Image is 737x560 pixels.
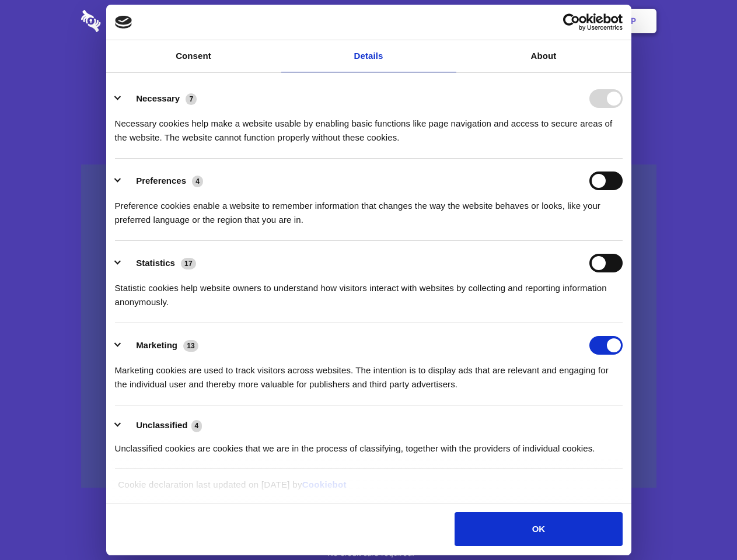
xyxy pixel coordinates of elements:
span: 4 [192,176,203,187]
label: Statistics [136,258,175,268]
button: OK [455,512,622,546]
button: Preferences (4) [115,171,211,190]
span: 17 [181,258,196,269]
a: Usercentrics Cookiebot - opens in a new window [521,13,623,31]
a: About [456,40,631,72]
span: 13 [183,340,198,352]
div: Cookie declaration last updated on [DATE] by [109,478,628,501]
button: Marketing (13) [115,336,206,355]
div: Unclassified cookies are cookies that we are in the process of classifying, together with the pro... [115,433,623,456]
a: Login [529,3,580,39]
a: Wistia video thumbnail [81,164,656,488]
span: 4 [191,420,202,432]
div: Statistic cookies help website owners to understand how visitors interact with websites by collec... [115,272,623,309]
div: Necessary cookies help make a website usable by enabling basic functions like page navigation and... [115,108,623,145]
label: Necessary [136,93,180,103]
a: Details [281,40,456,72]
button: Unclassified (4) [115,418,209,433]
a: Consent [106,40,281,72]
label: Preferences [136,176,186,185]
a: Pricing [343,3,393,39]
img: logo-wordmark-white-trans-d4663122ce5f474addd5e946df7df03e33cb6a1c49d2221995e7729f52c070b2.svg [81,10,181,32]
button: Statistics (17) [115,254,204,272]
div: Preference cookies enable a website to remember information that changes the way the website beha... [115,190,623,227]
h4: Auto-redaction of sensitive data, encrypted data sharing and self-destructing private chats. Shar... [81,106,656,145]
h1: Eliminate Slack Data Loss. [81,52,656,94]
div: Marketing cookies are used to track visitors across websites. The intention is to display ads tha... [115,355,623,391]
a: Cookiebot [302,480,347,489]
button: Necessary (7) [115,89,204,108]
label: Marketing [136,340,177,350]
a: Contact [473,3,527,39]
img: logo [115,16,132,29]
iframe: Drift Widget Chat Controller [679,502,723,546]
span: 7 [186,93,197,105]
